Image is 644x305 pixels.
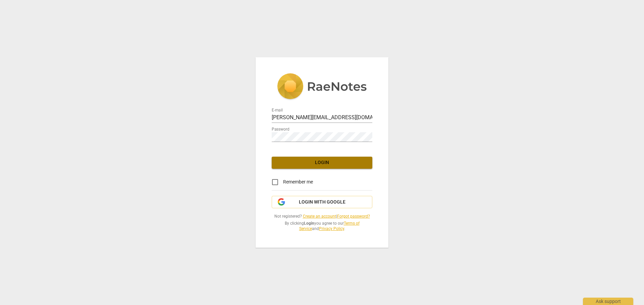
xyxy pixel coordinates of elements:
[277,73,367,101] img: 5ac2273c67554f335776073100b6d88f.svg
[277,159,367,166] span: Login
[319,226,344,231] a: Privacy Policy
[272,221,372,232] span: By clicking you agree to our and .
[272,127,289,131] label: Password
[299,221,360,231] a: Terms of Service
[272,196,372,209] button: Login with Google
[583,298,633,305] div: Ask support
[304,221,314,226] b: Login
[272,157,372,169] button: Login
[337,214,370,219] a: Forgot password?
[283,178,313,185] span: Remember me
[272,214,372,219] span: Not registered? |
[272,108,283,112] label: E-mail
[303,214,336,219] a: Create an account
[299,199,345,206] span: Login with Google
